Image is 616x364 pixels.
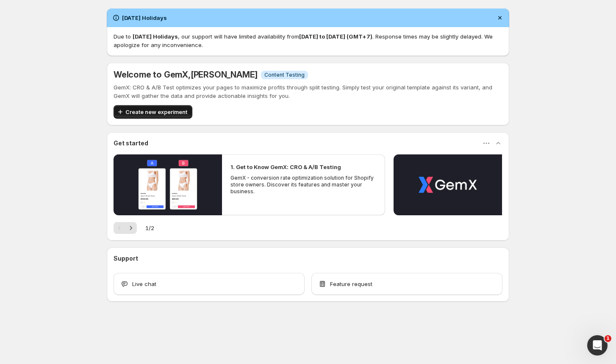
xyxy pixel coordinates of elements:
strong: [DATE] Holidays [133,33,178,40]
span: Content Testing [264,72,305,78]
button: Play video [114,154,222,215]
button: Create new experiment [114,105,192,119]
span: Live chat [132,280,156,288]
h3: Support [114,254,138,263]
h2: 1. Get to Know GemX: CRO & A/B Testing [230,163,341,171]
p: GemX - conversion rate optimization solution for Shopify store owners. Discover its features and ... [230,175,376,195]
button: Dismiss notification [494,12,506,24]
p: Due to , our support will have limited availability from . Response times may be slightly delayed... [114,32,502,49]
p: GemX: CRO & A/B Test optimizes your pages to maximize profits through split testing. Simply test ... [114,83,502,100]
h3: Get started [114,139,148,147]
span: 1 [605,335,611,342]
strong: [DATE] to [DATE] (GMT+7) [299,33,372,40]
span: , [PERSON_NAME] [188,69,258,80]
iframe: Intercom live chat [587,335,608,356]
button: Next [125,222,137,234]
nav: Pagination [114,222,137,234]
button: Play video [394,154,502,215]
h5: Welcome to GemX [114,69,258,80]
h2: [DATE] Holidays [122,14,167,22]
span: Feature request [330,280,372,288]
span: 1 / 2 [145,224,154,232]
span: Create new experiment [125,108,187,116]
